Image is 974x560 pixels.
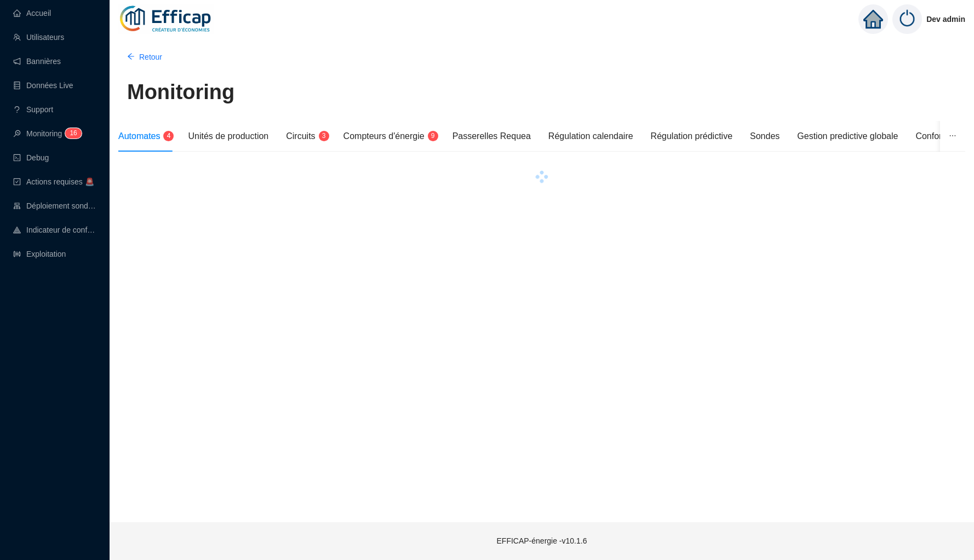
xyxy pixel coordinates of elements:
[118,131,160,141] span: Automates
[127,53,135,60] span: arrow-left
[926,2,965,37] span: Dev admin
[797,130,898,143] div: Gestion predictive globale
[65,128,81,138] sup: 16
[863,9,883,29] span: home
[13,250,66,258] a: slidersExploitation
[127,80,234,105] h1: Monitoring
[428,131,438,141] sup: 9
[431,132,435,140] span: 9
[13,178,21,186] span: check-square
[13,9,51,18] a: homeAccueil
[452,131,531,141] span: Passerelles Requea
[13,105,53,114] a: questionSupport
[949,132,956,140] span: ellipsis
[497,536,587,545] span: EFFICAP-énergie - v10.1.6
[13,226,96,234] a: heat-mapIndicateur de confort
[750,130,780,143] div: Sondes
[319,131,329,141] sup: 3
[163,131,174,141] sup: 4
[13,57,61,66] a: notificationBannières
[322,132,326,140] span: 3
[13,81,73,90] a: databaseDonnées Live
[118,48,171,66] button: Retour
[188,131,268,141] span: Unités de production
[548,130,633,143] div: Régulation calendaire
[651,130,732,143] div: Régulation prédictive
[73,129,77,137] span: 6
[343,131,425,141] span: Compteurs d'énergie
[139,51,162,63] span: Retour
[915,130,944,143] div: Confort
[13,153,49,162] a: codeDebug
[70,129,73,137] span: 1
[13,33,64,42] a: teamUtilisateurs
[13,129,78,138] a: monitorMonitoring16
[13,201,96,210] a: clusterDéploiement sondes
[167,132,171,140] span: 4
[26,177,94,186] span: Actions requises 🚨
[892,4,922,34] img: power
[940,121,965,152] button: ellipsis
[286,131,315,141] span: Circuits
